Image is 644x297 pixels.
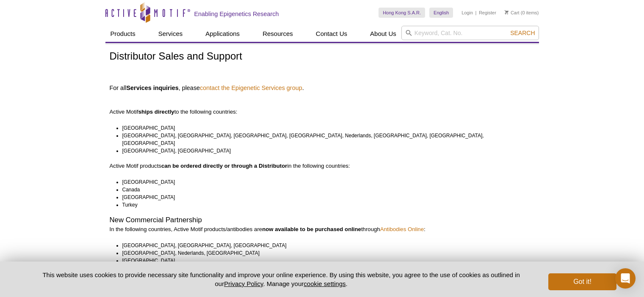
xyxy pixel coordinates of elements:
[257,26,298,42] a: Resources
[200,26,245,42] a: Applications
[122,178,527,186] li: [GEOGRAPHIC_DATA]
[475,8,477,18] li: |
[122,186,527,193] li: Canada
[379,8,425,18] a: Hong Kong S.A.R.
[508,29,537,37] button: Search
[380,226,424,232] a: Antibodies Online
[122,193,527,201] li: [GEOGRAPHIC_DATA]
[510,30,535,36] span: Search
[138,109,174,115] strong: ships directly
[122,132,527,147] li: [GEOGRAPHIC_DATA], [GEOGRAPHIC_DATA], [GEOGRAPHIC_DATA], [GEOGRAPHIC_DATA], Nederlands, [GEOGRAPH...
[122,124,527,132] li: [GEOGRAPHIC_DATA]
[505,10,509,14] img: Your Cart
[110,84,535,92] h4: For all , please .
[401,26,539,40] input: Keyword, Cat. No.
[479,10,496,16] a: Register
[304,280,345,287] button: cookie settings
[262,226,361,232] strong: now available to be purchased online
[105,26,141,42] a: Products
[110,226,535,233] p: In the following countries, Active Motif products/antibodies are through :
[548,273,616,290] button: Got it!
[110,162,535,170] p: Active Motif products in the following countries:
[194,10,279,18] h2: Enabling Epigenetics Research
[126,84,178,91] strong: Services inquiries
[505,10,520,16] a: Cart
[122,257,527,264] li: [GEOGRAPHIC_DATA]
[615,268,636,289] div: Open Intercom Messenger
[161,163,287,169] strong: can be ordered directly or through a Distributor
[153,26,188,42] a: Services
[110,216,535,224] h2: New Commercial Partnership
[462,10,473,16] a: Login
[429,8,453,18] a: English
[122,242,527,249] li: [GEOGRAPHIC_DATA], [GEOGRAPHIC_DATA], [GEOGRAPHIC_DATA]
[110,93,535,116] p: Active Motif to the following countries:
[224,280,263,287] a: Privacy Policy
[200,84,302,92] a: contact the Epigenetic Services group
[311,26,352,42] a: Contact Us
[122,201,527,209] li: Turkey
[28,270,535,288] p: This website uses cookies to provide necessary site functionality and improve your online experie...
[122,147,527,155] li: [GEOGRAPHIC_DATA], [GEOGRAPHIC_DATA]
[110,51,535,63] h1: Distributor Sales and Support
[122,249,527,257] li: [GEOGRAPHIC_DATA], Nederlands, [GEOGRAPHIC_DATA]
[505,8,539,18] li: (0 items)
[365,26,401,42] a: About Us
